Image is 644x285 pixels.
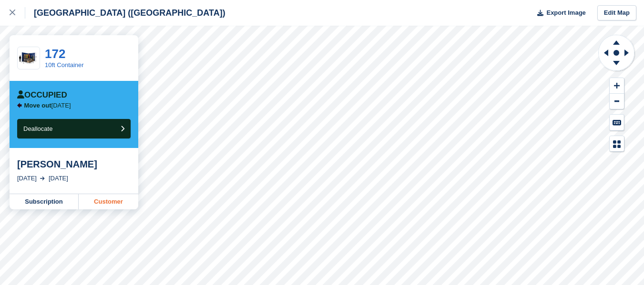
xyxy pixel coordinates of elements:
a: Subscription [10,194,79,209]
p: [DATE] [24,102,71,109]
span: Export Image [546,8,585,18]
button: Map Legend [610,136,624,152]
button: Keyboard Shortcuts [610,115,624,130]
div: [DATE] [17,174,37,183]
div: [GEOGRAPHIC_DATA] ([GEOGRAPHIC_DATA]) [25,7,225,19]
div: Occupied [17,90,67,100]
button: Zoom In [610,78,624,94]
span: Deallocate [23,125,52,132]
img: manston.png [18,50,40,66]
span: Move out [24,102,51,109]
img: arrow-right-light-icn-cde0832a797a2874e46488d9cf13f60e5c3a73dbe684e267c42b8395dfbc2abf.svg [40,177,45,180]
a: 172 [45,47,65,61]
div: [DATE] [49,174,68,183]
img: arrow-left-icn-90495f2de72eb5bd0bd1c3c35deca35cc13f817d75bef06ecd7c0b315636ce7e.svg [17,103,22,108]
button: Export Image [532,5,586,21]
a: Edit Map [597,5,636,21]
div: [PERSON_NAME] [17,158,131,170]
button: Deallocate [17,119,131,138]
a: Customer [79,194,138,209]
a: 10ft Container [45,61,84,69]
button: Zoom Out [610,94,624,109]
